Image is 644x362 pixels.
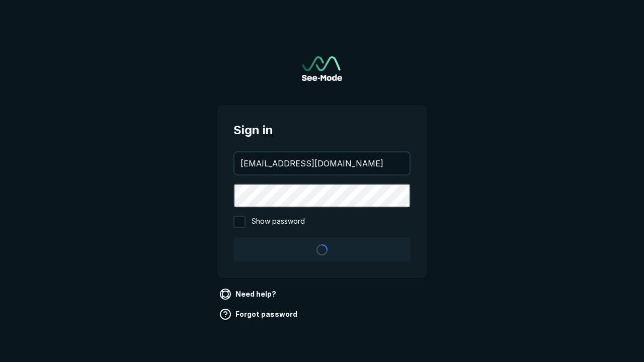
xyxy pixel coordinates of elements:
input: your@email.com [234,152,410,174]
a: Go to sign in [302,56,342,81]
span: Sign in [233,121,411,139]
span: Show password [252,216,305,228]
a: Forgot password [217,306,301,322]
a: Need help? [217,286,280,302]
img: See-Mode Logo [302,56,342,81]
